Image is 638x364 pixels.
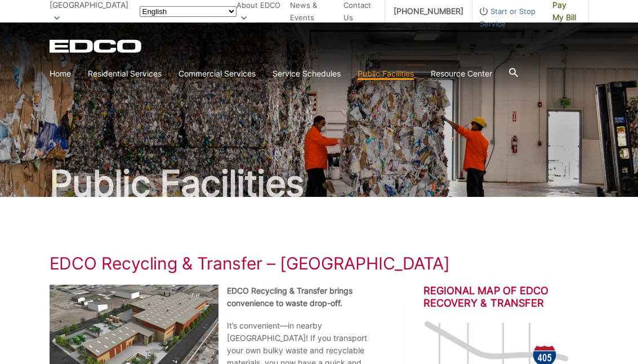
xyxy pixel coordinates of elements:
[50,253,589,273] h1: EDCO Recycling & Transfer – [GEOGRAPHIC_DATA]
[140,6,237,17] select: Select a language
[431,68,492,80] a: Resource Center
[273,68,341,80] a: Service Schedules
[50,165,589,201] h2: Public Facilities
[88,68,162,80] a: Residential Services
[358,68,414,80] a: Public Facilities
[50,68,71,80] a: Home
[227,286,353,308] strong: EDCO Recycling & Transfer brings convenience to waste drop-off.
[423,285,589,309] h2: Regional Map of EDCO Recovery & Transfer
[179,68,256,80] a: Commercial Services
[50,39,143,53] a: EDCD logo. Return to the homepage.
